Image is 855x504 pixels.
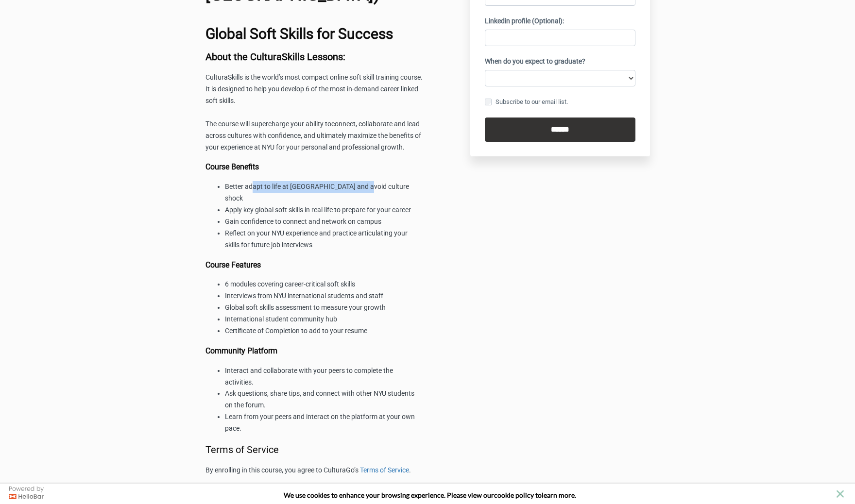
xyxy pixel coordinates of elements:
span: CulturaSkills is the world’s most compact online soft skill training course. It is designed to he... [205,73,423,104]
b: Course Features [205,260,261,269]
strong: to [535,491,542,499]
a: Terms of Service [360,466,409,474]
span: Global soft skills assessment to measure your growth [225,303,386,311]
button: close [834,488,846,500]
span: Learn from your peers and interact on the platform at your own pace. [225,413,415,432]
span: Apply key global soft skills in real life to prepare for your career [225,206,411,214]
b: Community Platform [205,346,277,355]
span: Interact and collaborate with your peers to complete the activities. [225,367,393,386]
span: Gain confidence to connect and network on campus [225,218,381,225]
span: Certificate of Completion to add to your resume [225,327,367,335]
span: By enrolling in this course, you agree to CulturaGo’s . [205,466,411,474]
span: Better adapt to life at [GEOGRAPHIC_DATA] and avoid culture shock [225,183,409,202]
label: Subscribe to our email list. [485,97,568,107]
input: Subscribe to our email list. [485,99,492,105]
span: International student community hub [225,315,337,323]
span: learn more. [542,491,576,499]
span: Reflect on your NYU experience and practice articulating your skills for future job interviews [225,229,408,249]
label: When do you expect to graduate? [485,56,585,67]
span: We use cookies to enhance your browsing experience. Please view our [284,491,494,499]
label: Linkedin profile (Optional): [485,16,564,27]
b: Course Benefits [205,162,259,171]
span: 6 modules covering career-critical soft skills [225,280,355,288]
span: The course will supercharge your ability to [205,120,331,128]
span: Interviews from NYU international students and staff [225,292,383,300]
span: Terms of Service [205,444,279,455]
span: Ask questions, share tips, and connect with other NYU students on the forum. [225,389,414,409]
span: connect, collaborate and lead across cultures with confidence, and ultimately maximize the benefi... [205,120,421,151]
a: cookie policy [494,491,534,499]
h3: About the CulturaSkills Lessons: [205,51,423,62]
b: Global Soft Skills for Success [205,25,393,42]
